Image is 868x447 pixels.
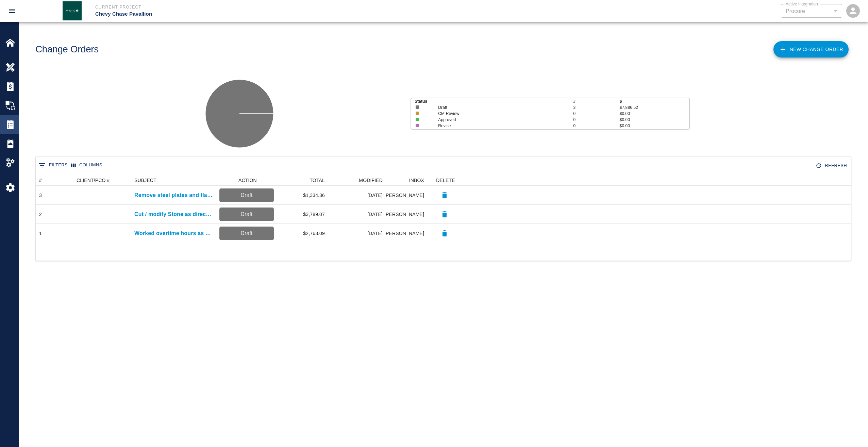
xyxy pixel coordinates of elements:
a: New Change Order [773,41,849,57]
h1: Change Orders [35,44,99,55]
p: 0 [573,117,619,123]
img: Janeiro Inc [63,1,82,20]
p: Status [415,98,573,104]
p: # [573,98,619,104]
div: # [36,175,73,186]
div: [PERSON_NAME] [386,205,428,224]
p: Draft [222,229,271,237]
button: Show filters [37,160,69,171]
iframe: Chat Widget [834,414,868,447]
div: TOTAL [310,175,325,186]
div: ACTION [216,175,277,186]
p: $0.00 [620,111,689,117]
div: Procore [786,7,837,15]
p: Revise [438,123,560,129]
div: DELETE [436,175,455,186]
div: Refresh the list [814,160,850,172]
div: $2,763.09 [277,224,328,243]
p: 0 [573,123,619,129]
div: CLIENT/PCO # [77,175,110,186]
p: Draft [438,104,560,111]
p: Draft [222,210,271,218]
label: Active Integration [786,1,818,7]
div: SUBJECT [131,175,216,186]
p: 3 [573,104,619,111]
div: TOTAL [277,175,328,186]
div: ACTION [238,175,257,186]
p: $0.00 [620,123,689,129]
p: Approved [438,117,560,123]
p: $ [620,98,689,104]
p: $7,886.52 [620,104,689,111]
button: open drawer [4,3,20,19]
div: MODIFIED [359,175,383,186]
div: INBOX [386,175,428,186]
div: MODIFIED [328,175,386,186]
div: [DATE] [328,186,386,205]
div: [PERSON_NAME] [386,186,428,205]
p: Chevy Chase Pavallion [95,10,471,18]
div: # [39,175,42,186]
div: 1 [39,230,42,237]
div: $1,334.36 [277,186,328,205]
p: CM Review [438,111,560,117]
div: CLIENT/PCO # [73,175,131,186]
button: Refresh [814,160,850,172]
div: $3,789.07 [277,205,328,224]
div: [DATE] [328,205,386,224]
div: SUBJECT [134,175,156,186]
p: 0 [573,111,619,117]
div: [DATE] [328,224,386,243]
div: INBOX [409,175,424,186]
button: Select columns [69,160,104,170]
p: Draft [222,191,271,199]
div: DELETE [428,175,462,186]
p: $0.00 [620,117,689,123]
a: Cut / modify Stone as directed [134,210,213,218]
div: 2 [39,211,42,218]
a: Worked overtime hours as requested [134,229,213,237]
p: Current Project [95,4,471,10]
div: [PERSON_NAME] [386,224,428,243]
a: Remove steel plates and flag pole [134,191,213,199]
div: 3 [39,192,42,199]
